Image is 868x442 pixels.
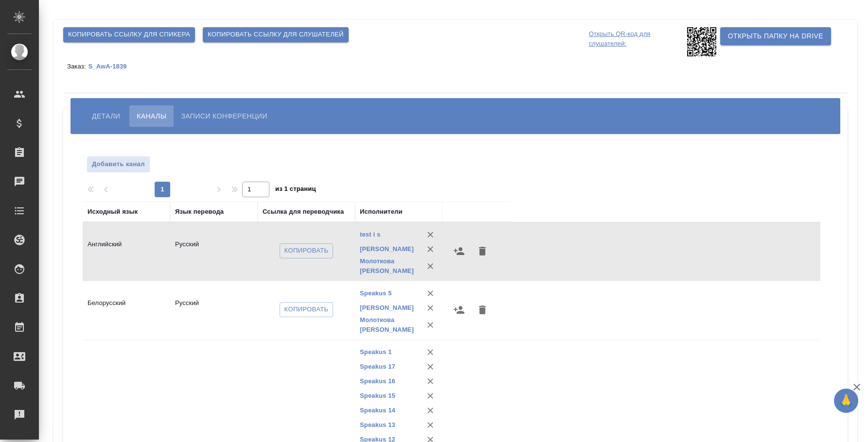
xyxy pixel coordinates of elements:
[720,27,831,45] button: Открыть папку на Drive
[360,348,392,356] a: Speakus 1
[360,407,395,414] a: Speakus 14
[360,377,395,385] a: Speakus 16
[280,243,334,258] button: Копировать
[471,298,494,322] button: Удалить канал
[67,63,88,70] p: Заказ:
[589,27,685,56] p: Открыть QR-код для слушателей:
[63,27,195,42] button: Копировать ссылку для спикера
[423,389,438,403] button: Удалить
[471,239,494,263] button: Удалить канал
[360,316,414,333] a: Молоткова [PERSON_NAME]
[834,389,858,413] button: 🙏
[83,235,170,269] td: Английский
[423,286,438,301] button: Удалить
[360,207,403,217] div: Исполнители
[280,302,334,317] button: Копировать
[360,289,392,297] a: Speakus 5
[360,363,395,370] a: Speakus 17
[423,227,438,242] button: Удалить
[68,29,190,40] span: Копировать ссылку для спикера
[447,298,471,322] button: Назначить исполнителей
[423,374,438,389] button: Удалить
[838,391,854,411] span: 🙏
[92,110,120,122] span: Детали
[208,29,344,40] span: Копировать ссылку для слушателей
[360,257,414,274] a: Молоткова [PERSON_NAME]
[360,392,395,399] a: Speakus 15
[137,110,166,122] span: Каналы
[92,159,145,170] span: Добавить канал
[360,231,380,238] a: test i s
[284,245,329,256] span: Копировать
[88,62,134,70] a: S_AwA-1839
[83,293,170,327] td: Белорусский
[423,403,438,418] button: Удалить
[360,245,414,253] a: [PERSON_NAME]
[728,30,823,42] span: Открыть папку на Drive
[423,242,438,256] button: Удалить
[263,207,344,217] div: Ссылка для переводчика
[360,421,395,428] a: Speakus 13
[175,207,224,217] div: Язык перевода
[203,27,349,42] button: Копировать ссылку для слушателей
[170,293,258,327] td: Русский
[181,110,267,122] span: Записи конференции
[275,183,316,197] span: из 1 страниц
[88,207,138,217] div: Исходный язык
[423,345,438,359] button: Удалить
[87,156,150,173] button: Добавить канал
[360,304,414,311] a: [PERSON_NAME]
[88,63,134,70] p: S_AwA-1839
[170,235,258,269] td: Русский
[284,304,329,315] span: Копировать
[447,239,471,263] button: Назначить исполнителей
[423,359,438,374] button: Удалить
[423,418,438,432] button: Удалить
